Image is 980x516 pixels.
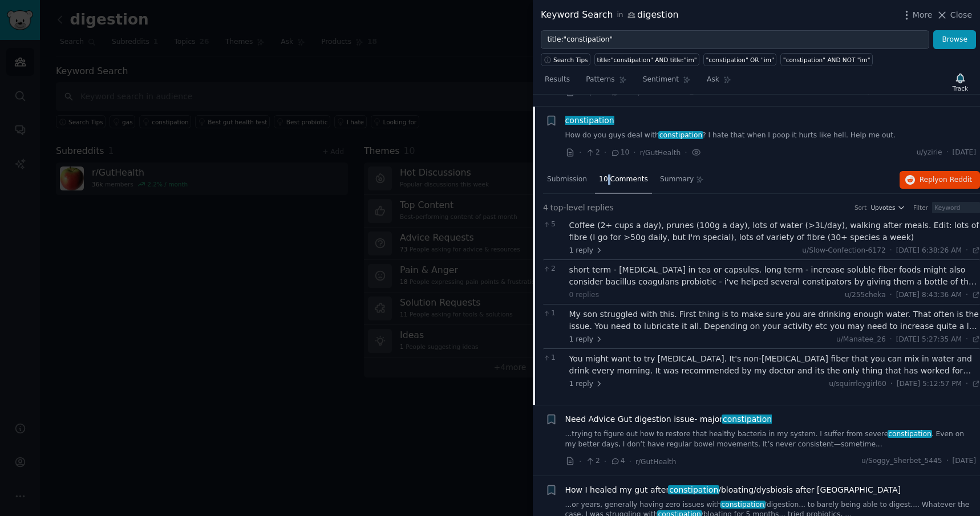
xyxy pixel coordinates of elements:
[594,53,699,66] a: title:"constipation" AND title:"im"
[917,148,942,158] span: u/yzirie
[617,10,623,21] span: in
[541,71,574,94] a: Results
[707,75,719,85] span: Ask
[585,148,600,158] span: 2
[890,290,892,300] span: ·
[633,147,635,159] span: ·
[579,147,581,159] span: ·
[870,204,905,212] button: Upvotes
[966,379,968,389] span: ·
[569,379,604,389] span: 1 reply
[946,456,949,466] span: ·
[635,458,676,466] span: r/GutHealth
[896,335,962,345] span: [DATE] 5:27:35 AM
[604,456,606,468] span: ·
[913,9,933,21] span: More
[920,175,972,185] span: Reply
[604,147,606,159] span: ·
[836,335,886,343] span: u/Manatee_26
[939,176,972,184] span: on Reddit
[547,174,587,185] span: Submission
[553,56,588,64] span: Search Tips
[722,415,773,424] span: constipation
[569,335,604,345] span: 1 reply
[658,131,703,139] span: constipation
[933,30,976,50] button: Browse
[870,204,895,212] span: Upvotes
[949,70,972,94] button: Track
[890,335,892,345] span: ·
[780,53,873,66] a: "constipation" AND NOT "im"
[706,56,774,64] div: "constipation" OR "im"
[855,204,867,212] div: Sort
[783,56,870,64] div: "constipation" AND NOT "im"
[720,501,766,509] span: constipation
[953,148,976,158] span: [DATE]
[802,246,885,254] span: u/Slow-Confection-6172
[685,147,687,159] span: ·
[640,149,681,157] span: r/GutHealth
[913,204,928,212] div: Filter
[703,71,735,94] a: Ask
[565,429,977,449] a: ...trying to figure out how to restore that healthy bacteria in my system. I suffer from severeco...
[643,75,679,85] span: Sentiment
[932,202,980,213] input: Keyword
[668,485,719,494] span: constipation
[599,174,648,185] span: 10 Comments
[565,484,901,496] span: How I healed my gut after /bloating/dysbiosis after [GEOGRAPHIC_DATA]
[545,75,570,85] span: Results
[543,220,563,230] span: 5
[896,246,962,256] span: [DATE] 6:38:26 AM
[829,380,886,388] span: u/squirrleygirl60
[565,413,772,425] span: Need Advice Gut digestion issue- major
[543,308,563,319] span: 1
[565,484,901,496] a: How I healed my gut afterconstipation/bloating/dysbiosis after [GEOGRAPHIC_DATA]
[587,202,614,214] span: replies
[586,75,614,85] span: Patterns
[579,456,581,468] span: ·
[569,246,604,256] span: 1 reply
[543,264,563,274] span: 2
[946,148,949,158] span: ·
[890,246,892,256] span: ·
[953,456,976,466] span: [DATE]
[543,353,563,363] span: 1
[890,379,893,389] span: ·
[582,71,630,94] a: Patterns
[610,456,625,466] span: 4
[896,290,962,300] span: [DATE] 8:43:36 AM
[845,291,886,299] span: u/255cheka
[565,115,614,127] a: constipation
[897,379,962,389] span: [DATE] 5:12:57 PM
[953,84,968,92] div: Track
[543,202,548,214] span: 4
[629,456,631,468] span: ·
[900,171,980,189] button: Replyon Reddit
[565,413,772,425] a: Need Advice Gut digestion issue- majorconstipation
[550,202,585,214] span: top-level
[966,290,968,300] span: ·
[565,131,977,141] a: How do you guys deal withconstipation? I hate that when I poop it hurts like hell. Help me out.
[861,456,942,466] span: u/Soggy_Sherbet_5445
[966,246,968,256] span: ·
[936,9,972,21] button: Close
[901,9,933,21] button: More
[966,335,968,345] span: ·
[564,116,615,125] span: constipation
[541,53,590,66] button: Search Tips
[597,56,697,64] div: title:"constipation" AND title:"im"
[660,174,694,185] span: Summary
[703,53,776,66] a: "constipation" OR "im"
[888,430,933,438] span: constipation
[610,148,629,158] span: 10
[541,30,929,50] input: Try a keyword related to your business
[585,456,600,466] span: 2
[950,9,972,21] span: Close
[639,71,695,94] a: Sentiment
[541,8,679,22] div: Keyword Search digestion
